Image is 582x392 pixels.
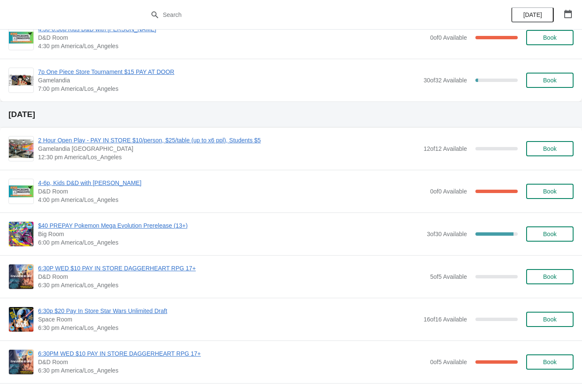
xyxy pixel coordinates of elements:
[9,139,33,158] img: 2 Hour Open Play - PAY IN STORE $10/person, $25/table (up to x6 ppl), Students $5 | Gamelandia Pa...
[38,221,423,230] span: $40 PREPAY Pokemon Mega Evolution Prerelease (13+)
[430,273,467,280] span: 5 of 5 Available
[9,222,33,246] img: $40 PREPAY Pokemon Mega Evolution Prerelease (13+) | Big Room | 6:00 pm America/Los_Angeles
[9,350,33,374] img: 6:30PM WED $10 PAY IN STORE DAGGERHEART RPG 17+ | D&D Room | 6:30 pm America/Los_Angeles
[38,358,426,366] span: D&D Room
[38,307,419,315] span: 6:30p $20 Pay In Store Star Wars Unlimited Draft
[543,359,557,365] span: Book
[38,264,426,272] span: 6:30P WED $10 PAY IN STORE DAGGERHEART RPG 17+
[38,187,426,196] span: D&D Room
[526,184,574,199] button: Book
[430,34,467,41] span: 0 of 0 Available
[526,312,574,327] button: Book
[526,226,574,242] button: Book
[430,188,467,195] span: 0 of 0 Available
[423,77,467,84] span: 30 of 32 Available
[9,32,33,44] img: 4:30-6:30p Kids D&D with Molly | D&D Room | 4:30 pm America/Los_Angeles
[543,34,557,41] span: Book
[526,269,574,284] button: Book
[38,84,419,93] span: 7:00 pm America/Los_Angeles
[526,354,574,370] button: Book
[38,238,423,247] span: 6:00 pm America/Los_Angeles
[423,145,467,152] span: 12 of 12 Available
[543,188,557,195] span: Book
[38,230,423,238] span: Big Room
[38,272,426,281] span: D&D Room
[543,231,557,237] span: Book
[9,75,33,85] img: 7p One Piece Store Tournament $15 PAY AT DOOR | Gamelandia | 7:00 pm America/Los_Angeles
[38,324,419,332] span: 6:30 pm America/Los_Angeles
[38,42,426,50] span: 4:30 pm America/Los_Angeles
[9,185,33,197] img: 4-6p, Kids D&D with Anna | D&D Room | 4:00 pm America/Los_Angeles
[38,136,419,144] span: 2 Hour Open Play - PAY IN STORE $10/person, $25/table (up to x6 ppl), Students $5
[38,153,419,161] span: 12:30 pm America/Los_Angeles
[543,316,557,323] span: Book
[523,11,542,18] span: [DATE]
[423,316,467,323] span: 16 of 16 Available
[543,273,557,280] span: Book
[511,7,554,22] button: [DATE]
[38,366,426,375] span: 6:30 pm America/Los_Angeles
[38,196,426,204] span: 4:00 pm America/Los_Angeles
[8,110,574,119] h2: [DATE]
[38,179,426,187] span: 4-6p, Kids D&D with [PERSON_NAME]
[38,33,426,42] span: D&D Room
[543,145,557,152] span: Book
[9,264,33,289] img: 6:30P WED $10 PAY IN STORE DAGGERHEART RPG 17+ | D&D Room | 6:30 pm America/Los_Angeles
[38,76,419,84] span: Gamelandia
[162,7,436,22] input: Search
[38,349,426,358] span: 6:30PM WED $10 PAY IN STORE DAGGERHEART RPG 17+
[38,68,419,76] span: 7p One Piece Store Tournament $15 PAY AT DOOR
[526,141,574,156] button: Book
[38,144,419,153] span: Gamelandia [GEOGRAPHIC_DATA]
[427,231,467,237] span: 3 of 30 Available
[526,30,574,45] button: Book
[38,315,419,324] span: Space Room
[543,77,557,84] span: Book
[526,73,574,88] button: Book
[9,307,33,332] img: 6:30p $20 Pay In Store Star Wars Unlimited Draft | Space Room | 6:30 pm America/Los_Angeles
[38,281,426,289] span: 6:30 pm America/Los_Angeles
[430,359,467,365] span: 0 of 5 Available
